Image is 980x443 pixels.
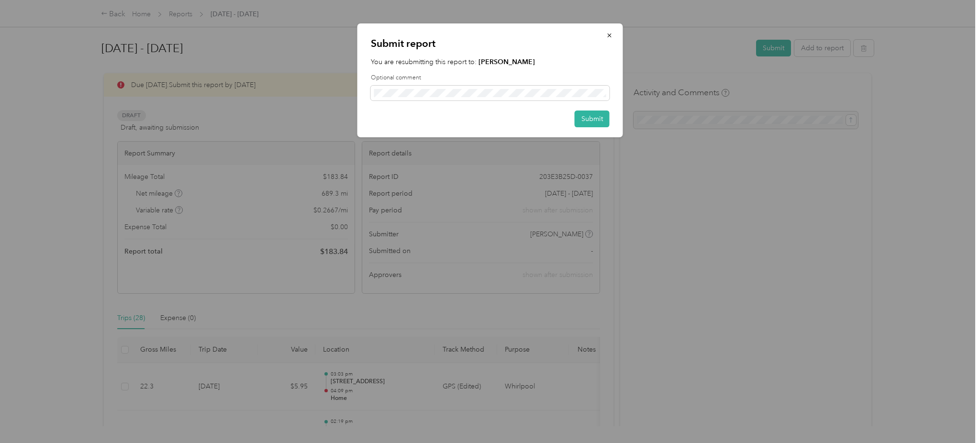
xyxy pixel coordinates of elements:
p: You are resubmitting this report to: [371,57,610,67]
iframe: Everlance-gr Chat Button Frame [926,389,980,443]
strong: [PERSON_NAME] [479,58,535,66]
p: Submit report [371,37,610,50]
button: Submit [575,111,610,127]
label: Optional comment [371,74,610,82]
